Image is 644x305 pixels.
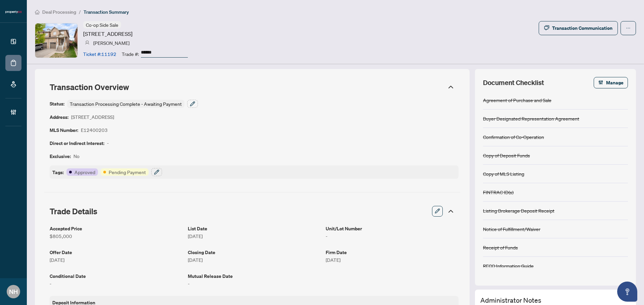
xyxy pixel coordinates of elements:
[483,152,530,159] div: Copy of Deposit Funds
[122,50,139,58] article: Trade #:
[188,280,321,287] article: -
[86,22,118,28] span: Co-op Side Sale
[483,262,534,270] div: RECO Information Guide
[594,77,628,88] button: Manage
[50,113,68,121] article: Address:
[52,168,64,176] article: Tags:
[50,272,182,280] article: Conditional Date
[42,9,76,15] span: Deal Processing
[50,152,71,160] article: Exclusive:
[483,96,551,104] div: Agreement of Purchase and Sale
[44,78,460,96] div: Transaction Overview
[188,248,321,256] article: Closing Date
[483,207,554,214] div: Listing Brokerage Deposit Receipt
[326,248,459,256] article: Firm Date
[74,168,95,176] article: Approved
[50,139,104,147] article: Direct or Indirect Interest:
[93,39,129,47] article: [PERSON_NAME]
[44,202,460,221] div: Trade Details
[84,9,129,15] span: Transaction Summary
[188,272,321,280] article: Mutual Release Date
[107,139,109,147] article: -
[81,126,108,134] article: E12400203
[85,41,90,45] img: svg%3e
[326,232,459,240] article: -
[483,115,579,122] div: Buyer Designated Representation Agreement
[79,8,81,16] li: /
[483,244,518,251] div: Receipt of Funds
[606,77,624,88] span: Manage
[50,126,78,134] article: MLS Number:
[50,100,64,108] article: Status:
[109,168,146,176] article: Pending Payment
[67,100,184,108] div: Transaction Processing Complete - Awaiting Payment
[483,133,544,141] div: Confirmation of Co-Operation
[188,225,321,232] article: List Date
[83,30,132,38] article: [STREET_ADDRESS]
[71,113,114,121] article: [STREET_ADDRESS]
[5,10,21,14] img: logo
[50,225,182,232] article: Accepted Price
[9,287,18,296] span: NH
[50,232,182,240] article: $805,000
[552,23,612,33] div: Transaction Communication
[539,21,618,35] button: Transaction Communication
[483,225,540,233] div: Notice of Fulfillment/Waiver
[483,170,524,177] div: Copy of MLS Listing
[50,82,129,92] span: Transaction Overview
[188,256,321,263] article: [DATE]
[73,152,79,160] article: No
[83,50,116,58] article: Ticket #: 11192
[50,256,182,263] article: [DATE]
[35,10,40,14] span: home
[617,282,637,302] button: Open asap
[188,232,321,240] article: [DATE]
[50,248,182,256] article: Offer Date
[326,256,459,263] article: [DATE]
[35,23,77,58] img: IMG-E12400203_1.jpg
[626,26,631,30] span: ellipsis
[483,78,544,87] span: Document Checklist
[50,206,97,216] span: Trade Details
[50,280,182,287] article: -
[483,188,514,196] div: FINTRAC ID(s)
[326,225,459,232] article: Unit/Lot Number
